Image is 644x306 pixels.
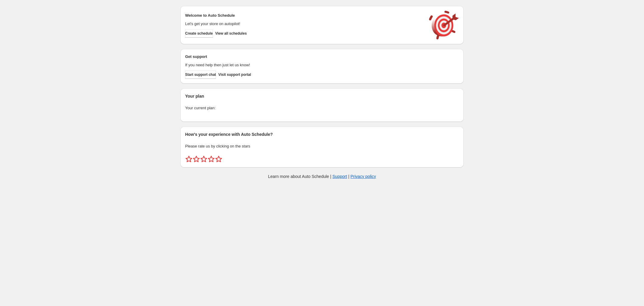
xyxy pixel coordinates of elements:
[185,29,213,38] button: Create schedule
[185,62,423,68] p: If you need help then just let us know!
[332,174,347,179] a: Support
[215,31,247,36] span: View all schedules
[185,72,216,77] span: Start support chat
[185,105,459,111] p: Your current plan:
[185,31,213,36] span: Create schedule
[215,29,247,38] button: View all schedules
[218,70,251,79] a: Visit support portal
[185,54,423,60] h2: Get support
[185,70,216,79] a: Start support chat
[351,174,376,179] a: Privacy policy
[185,93,459,99] h2: Your plan
[185,143,459,149] p: Please rate us by clicking on the stars
[185,131,459,137] h2: How's your experience with Auto Schedule?
[185,21,423,27] p: Let's get your store on autopilot!
[185,13,423,19] h2: Welcome to Auto Schedule
[268,173,376,179] p: Learn more about Auto Schedule | |
[218,72,251,77] span: Visit support portal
